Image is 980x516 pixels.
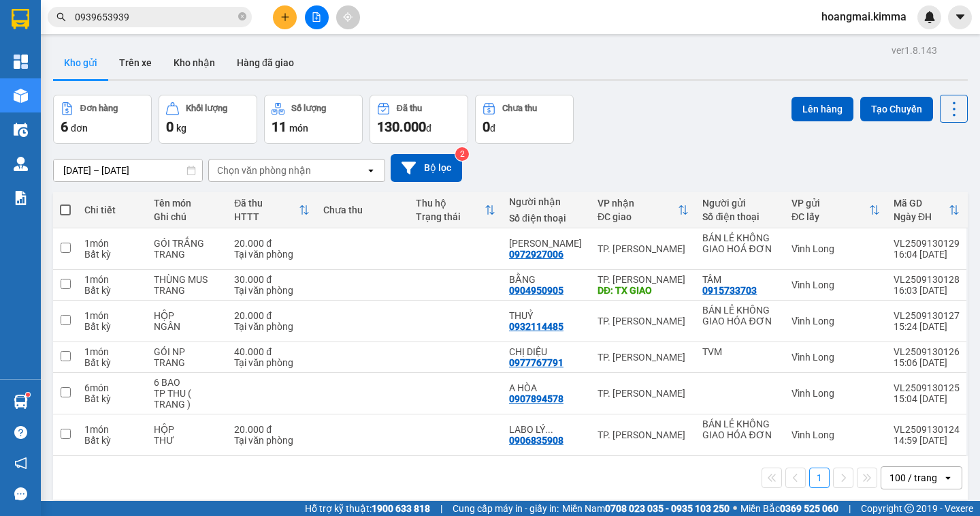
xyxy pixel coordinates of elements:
div: Bất kỳ [84,357,140,368]
div: Chưa thu [323,204,403,215]
div: GÓI TRẮNG [154,238,221,249]
span: search [56,12,66,22]
button: file-add [305,5,329,29]
div: TP. [PERSON_NAME] [598,429,689,440]
img: warehouse-icon [14,123,28,137]
div: VL2509130127 [894,310,960,321]
div: 0932114485 [88,61,197,80]
div: Bất kỳ [84,249,140,260]
span: question-circle [14,426,27,439]
img: solution-icon [14,191,28,205]
button: Hàng đã giao [226,46,305,79]
div: VP gửi [791,198,869,209]
span: đ [426,123,431,134]
span: message [14,487,27,500]
div: 0906835908 [509,435,563,446]
div: Vĩnh Long [791,243,880,254]
div: Bất kỳ [84,435,140,446]
div: Bất kỳ [84,285,140,296]
div: Chọn văn phòng nhận [217,164,311,177]
div: Ghi chú [154,211,221,222]
div: THUỶ [509,310,584,321]
div: Chi tiết [84,204,140,215]
img: dashboard-icon [14,55,28,69]
div: THƯ [154,435,221,446]
div: Tại văn phòng [234,285,310,296]
div: VL2509130125 [894,382,960,393]
div: Đã thu [234,198,299,209]
button: aim [336,5,360,29]
div: Vĩnh Long [791,279,880,290]
div: 16:04 [DATE] [894,249,960,260]
span: Nhận: [88,13,121,27]
span: close-circle [238,12,246,20]
div: 6 BAO [154,377,221,388]
span: 130.000 [377,119,426,135]
span: close-circle [238,11,246,24]
div: 1 món [84,424,140,435]
span: Gửi: [12,13,33,27]
button: caret-down [948,5,972,29]
div: TP. [PERSON_NAME] [598,243,689,254]
sup: 1 [26,393,30,397]
th: Toggle SortBy [227,192,316,228]
button: plus [273,5,297,29]
div: Người gửi [702,198,778,209]
th: Toggle SortBy [785,192,887,228]
div: Đơn hàng [80,104,118,113]
div: Mã GD [894,198,949,209]
strong: 0369 525 060 [780,503,838,514]
th: Toggle SortBy [409,192,502,228]
div: Số lượng [291,104,326,113]
span: 0 [483,119,490,135]
button: Số lượng11món [264,95,363,144]
div: 0907894578 [509,393,563,404]
button: Chưa thu0đ [475,95,574,144]
div: VP nhận [598,198,679,209]
button: Đơn hàng6đơn [53,95,152,144]
span: hoangmai.kimma [811,8,917,25]
div: TRANG [154,249,221,260]
span: đơn [71,123,88,134]
div: 1 món [84,238,140,249]
div: Vĩnh Long [791,352,880,363]
button: Kho nhận [163,46,226,79]
strong: 0708 023 035 - 0935 103 250 [605,503,730,514]
sup: 2 [455,147,469,161]
div: TRANG [154,357,221,368]
span: 0 [166,119,174,135]
div: Vĩnh Long [791,429,880,440]
button: Kho gửi [53,46,108,79]
div: 100 / trang [889,471,937,485]
div: 14:59 [DATE] [894,435,960,446]
div: Tại văn phòng [234,435,310,446]
span: kg [176,123,186,134]
div: TP. [PERSON_NAME] [598,274,689,285]
div: Tên món [154,198,221,209]
input: Select a date range. [54,160,202,181]
div: TÂM [702,274,778,285]
span: caret-down [954,11,966,23]
div: Người nhận [509,196,584,207]
div: HỘP [154,424,221,435]
div: 16:03 [DATE] [894,285,960,296]
span: Cung cấp máy in - giấy in: [453,501,559,516]
div: Số điện thoại [702,211,778,222]
th: Toggle SortBy [887,192,966,228]
span: | [849,501,851,516]
div: 6 món [84,382,140,393]
div: HTTT [234,211,299,222]
div: Bất kỳ [84,393,140,404]
div: Tại văn phòng [234,357,310,368]
div: Ngày ĐH [894,211,949,222]
div: ver 1.8.143 [892,43,937,58]
div: TP. [PERSON_NAME] [598,352,689,363]
div: ĐC lấy [791,211,869,222]
div: VL2509130129 [894,238,960,249]
span: plus [280,12,290,22]
span: món [289,123,308,134]
div: BÁN LẺ KHÔNG GIAO HÓA ĐƠN [702,419,778,440]
span: ⚪️ [733,506,737,511]
img: icon-new-feature [924,11,936,23]
button: Bộ lọc [391,154,462,182]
